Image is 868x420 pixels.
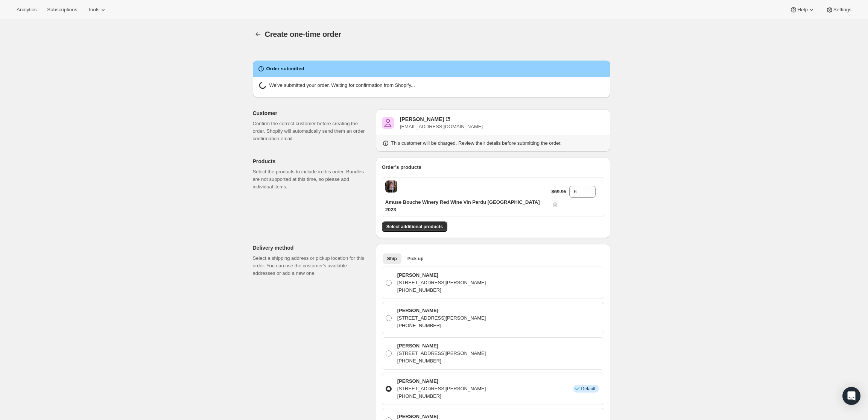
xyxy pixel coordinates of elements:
p: [STREET_ADDRESS][PERSON_NAME] [397,350,486,357]
span: Subscriptions [47,7,77,13]
p: Products [253,158,370,165]
p: We've submitted your order. Waiting for confirmation from Shopify... [269,82,415,91]
div: Open Intercom Messenger [842,387,860,405]
p: $69.95 [551,188,566,196]
p: [PERSON_NAME] [397,378,486,385]
span: Piyush Mulji [382,117,394,129]
p: Select the products to include in this order. Bundles are not supported at this time, so please a... [253,168,370,191]
span: Help [797,7,807,13]
p: [STREET_ADDRESS][PERSON_NAME] [397,279,486,287]
span: Default [581,386,595,392]
p: [PHONE_NUMBER] [397,322,486,329]
p: Customer [253,109,370,117]
p: [PHONE_NUMBER] [397,393,486,400]
div: [PERSON_NAME] [400,115,444,123]
span: Pick up [407,256,424,262]
span: Ship [387,256,397,262]
p: [PERSON_NAME] [397,307,486,314]
span: Select additional products [386,224,443,230]
span: Create one-time order [265,30,342,38]
span: Tools [88,7,99,13]
button: Select additional products [382,221,447,232]
button: Subscriptions [43,5,82,15]
span: Order's products [382,164,421,170]
p: Confirm the correct customer before creating the order. Shopify will automatically send them an o... [253,120,370,143]
button: Analytics [12,5,41,15]
span: Default Title [385,180,397,193]
span: Settings [833,7,851,13]
p: [STREET_ADDRESS][PERSON_NAME] [397,385,486,393]
span: [EMAIL_ADDRESS][DOMAIN_NAME] [400,124,483,129]
p: [STREET_ADDRESS][PERSON_NAME] [397,314,486,322]
button: Tools [83,5,111,15]
p: [PHONE_NUMBER] [397,357,486,365]
h2: Order submitted [266,65,304,73]
button: Help [785,5,819,15]
p: [PERSON_NAME] [397,271,486,279]
p: Delivery method [253,244,370,252]
p: Amuse Bouche Winery Red Wine Vin Perdu [GEOGRAPHIC_DATA] 2023 [385,199,552,214]
p: Select a shipping address or pickup location for this order. You can use the customer's available... [253,255,370,277]
p: This customer will be charged. Review their details before submitting the order. [391,139,562,147]
p: [PHONE_NUMBER] [397,287,486,294]
button: Settings [821,5,856,15]
span: Analytics [17,7,36,13]
p: [PERSON_NAME] [397,342,486,350]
